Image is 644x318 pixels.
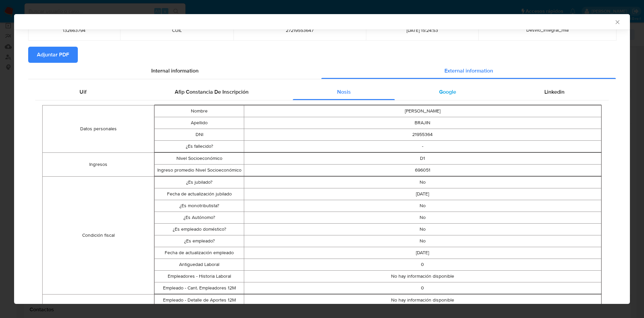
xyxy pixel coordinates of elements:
[244,117,601,129] td: BRAJIN
[244,164,601,176] td: 696051
[155,129,244,140] td: DNI
[337,88,351,96] span: Nosis
[614,19,620,25] button: Cerrar ventana
[155,200,244,212] td: ¿Es monotributista?
[35,84,609,100] div: Detailed external info
[244,259,601,270] td: 0
[175,88,249,96] span: Afip Constancia De Inscripción
[155,294,244,306] td: Empleado - Detalle de Aportes 12M
[526,27,569,33] span: Desvio_integral_mla
[37,47,69,62] span: Adjuntar PDF
[43,152,154,176] td: Ingresos
[244,282,601,294] td: 0
[155,152,244,164] td: Nivel Socioeconómico
[244,235,601,247] td: No
[439,88,456,96] span: Google
[128,27,225,33] span: CUIL
[244,273,601,280] p: No hay información disponible
[155,270,244,282] td: Empleadores - Historia Laboral
[155,105,244,117] td: Nombre
[155,140,244,152] td: ¿Es fallecido?
[155,188,244,200] td: Fecha de actualización jubilado
[28,63,616,79] div: Detailed info
[244,140,601,152] td: -
[244,247,601,259] td: [DATE]
[544,88,565,96] span: Linkedin
[244,212,601,223] td: No
[444,67,493,75] span: External information
[244,105,601,117] td: [PERSON_NAME]
[244,129,601,140] td: 21955364
[241,27,358,33] span: 27219553647
[244,297,601,304] p: No hay información disponible
[244,200,601,212] td: No
[155,117,244,129] td: Apellido
[244,152,601,164] td: D1
[43,176,154,294] td: Condición fiscal
[244,188,601,200] td: [DATE]
[155,247,244,259] td: Fecha de actualización empleado
[28,47,78,63] button: Adjuntar PDF
[155,235,244,247] td: ¿Es empleado?
[155,259,244,270] td: Antiguedad Laboral
[14,14,630,304] div: closure-recommendation-modal
[151,67,199,75] span: Internal information
[244,176,601,188] td: No
[36,27,112,33] span: 132663794
[244,223,601,235] td: No
[155,223,244,235] td: ¿Es empleado doméstico?
[43,105,154,152] td: Datos personales
[155,212,244,223] td: ¿Es Autónomo?
[79,88,87,96] span: Uif
[155,176,244,188] td: ¿Es jubilado?
[374,27,471,33] span: [DATE] 15:24:53
[155,282,244,294] td: Empleado - Cant. Empleadores 12M
[155,164,244,176] td: Ingreso promedio Nivel Socioeconómico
